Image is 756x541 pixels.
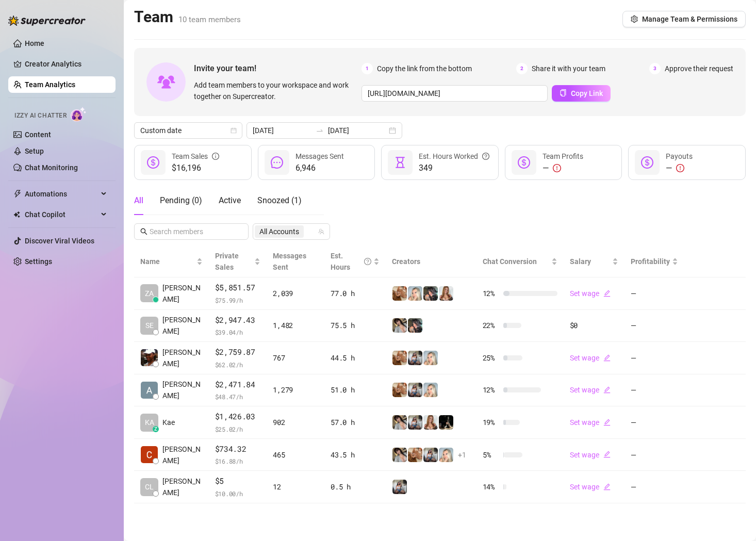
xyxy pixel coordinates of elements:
a: Set wageedit [570,354,611,362]
img: Raven [392,318,407,333]
td: — [624,439,684,471]
div: Est. Hours [331,250,371,273]
span: Approve their request [665,63,733,74]
span: 2 [516,63,528,74]
td: — [624,342,684,374]
img: Alyssa Reuse [141,382,158,399]
div: Pending ( 0 ) [160,194,202,207]
span: $16,196 [172,162,219,174]
div: — [543,162,583,174]
a: Setup [25,147,44,155]
a: Chat Monitoring [25,163,78,172]
img: ANDREA [408,383,422,397]
img: logo-BBDzfeDw.svg [8,15,86,26]
span: KA [145,417,154,428]
span: $ 39.04 /h [215,327,261,337]
img: Raven [392,448,407,462]
div: z [153,426,159,432]
img: Roux️‍ [408,448,422,462]
span: Izzy AI Chatter [14,111,67,121]
img: RavenGoesWild [439,415,453,430]
span: dollar-circle [518,156,530,169]
a: Set wageedit [570,418,611,427]
div: 44.5 h [331,352,380,364]
span: Payouts [666,152,693,160]
span: edit [603,354,611,362]
h2: Team [134,7,241,27]
span: edit [603,419,611,426]
a: Settings [25,257,52,266]
span: [PERSON_NAME] [162,444,203,466]
span: thunderbolt [13,190,22,198]
a: Team Analytics [25,80,75,89]
span: $2,947.43 [215,314,261,326]
span: 3 [649,63,661,74]
span: $2,471.84 [215,379,261,391]
span: calendar [231,127,237,134]
div: 902 [273,417,318,428]
div: All [134,194,143,207]
th: Creators [386,246,476,277]
span: 6,946 [295,162,344,174]
span: [PERSON_NAME] [162,379,203,401]
span: $734.32 [215,443,261,455]
div: 77.0 h [331,288,380,299]
img: Raven [392,415,407,430]
span: Messages Sent [295,152,344,160]
div: 1,279 [273,384,318,396]
img: Megan [439,448,453,462]
a: Set wageedit [570,451,611,459]
span: 349 [419,162,489,174]
a: Discover Viral Videos [25,237,94,245]
img: Roux️‍ [392,351,407,365]
span: setting [631,15,638,23]
a: Set wageedit [570,289,611,298]
span: [PERSON_NAME] [162,282,203,305]
span: $ 48.47 /h [215,391,261,402]
span: All Accounts [255,225,304,238]
td: — [624,310,684,342]
span: $5 [215,475,261,487]
span: $ 10.00 /h [215,488,261,499]
a: Content [25,130,51,139]
td: — [624,374,684,407]
span: Add team members to your workspace and work together on Supercreator. [194,79,357,102]
span: Snoozed ( 1 ) [257,195,302,205]
span: 22 % [483,320,499,331]
td: — [624,277,684,310]
span: copy [560,89,567,96]
span: SE [145,320,154,331]
span: Private Sales [215,252,239,271]
span: $ 25.02 /h [215,424,261,434]
span: Profitability [631,257,670,266]
span: All Accounts [259,226,299,237]
input: Start date [253,125,311,136]
span: Kae [162,417,175,428]
span: message [271,156,283,169]
span: 12 % [483,288,499,299]
th: Name [134,246,209,277]
iframe: Intercom live chat [721,506,746,531]
a: Creator Analytics [25,56,107,72]
span: ZA [145,288,154,299]
div: 75.5 h [331,320,380,331]
span: Salary [570,257,591,266]
div: 57.0 h [331,417,380,428]
span: Active [219,195,241,205]
span: $ 16.88 /h [215,456,261,466]
div: 43.5 h [331,449,380,461]
div: 1,482 [273,320,318,331]
span: Team Profits [543,152,583,160]
img: AI Chatter [71,107,87,122]
div: $0 [570,320,619,331]
span: $ 62.02 /h [215,359,261,370]
a: Set wageedit [570,483,611,491]
span: Copy Link [571,89,603,97]
span: info-circle [212,151,219,162]
span: Chat Conversion [483,257,537,266]
span: Invite your team! [194,62,361,75]
img: Megan [423,383,438,397]
span: edit [603,386,611,394]
img: Megan [408,286,422,301]
span: edit [603,451,611,458]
